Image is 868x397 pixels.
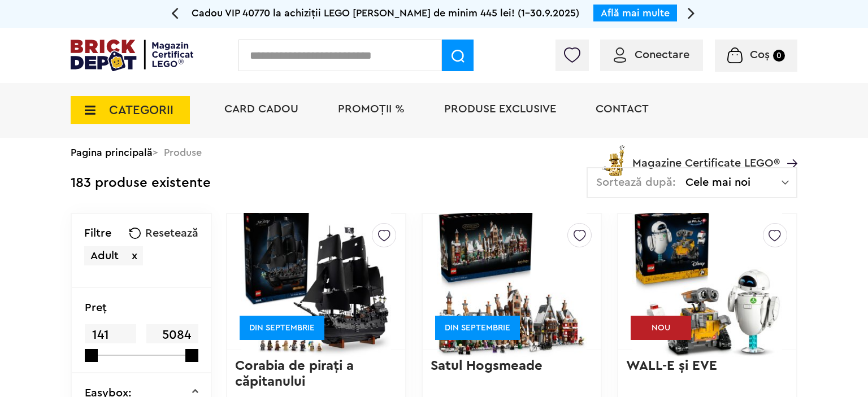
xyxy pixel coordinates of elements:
[437,203,587,361] img: Satul Hogsmeade
[601,8,670,18] a: Află mai multe
[444,103,556,115] a: Produse exclusive
[614,49,689,60] a: Conectare
[109,104,173,116] span: CATEGORII
[596,177,676,188] span: Sortează după:
[632,203,782,361] img: WALL-E şi EVE
[773,50,785,62] small: 0
[596,103,649,115] a: Contact
[90,250,119,261] span: Adult
[241,203,391,361] img: Corabia de piraţi a căpitanului Jack Sparrow
[145,228,198,239] span: Resetează
[635,49,689,60] span: Conectare
[84,228,111,239] p: Filtre
[780,143,797,154] a: Magazine Certificate LEGO®
[685,177,782,188] span: Cele mai noi
[71,167,211,199] div: 183 produse existente
[431,359,542,373] a: Satul Hogsmeade
[631,316,691,340] div: NOU
[132,250,137,261] span: x
[240,316,324,340] div: DIN SEPTEMBRIE
[85,324,136,361] span: 141 Lei
[338,103,405,115] a: PROMOȚII %
[224,103,298,115] a: Card Cadou
[632,143,780,169] span: Magazine Certificate LEGO®
[146,324,198,361] span: 5084 Lei
[435,316,520,340] div: DIN SEPTEMBRIE
[192,8,579,18] span: Cadou VIP 40770 la achiziții LEGO [PERSON_NAME] de minim 445 lei! (1-30.9.2025)
[626,359,717,373] a: WALL-E şi EVE
[750,49,770,60] span: Coș
[85,302,107,313] p: Preţ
